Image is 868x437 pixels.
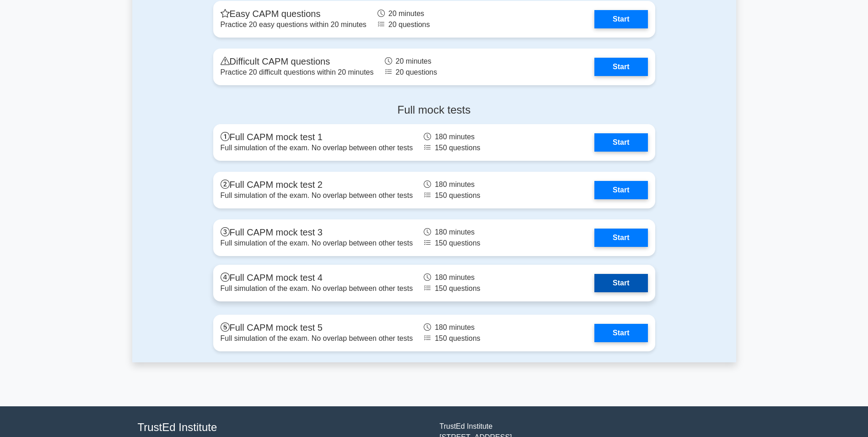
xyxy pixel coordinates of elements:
a: Start [594,58,647,76]
a: Start [594,324,647,342]
h4: Full mock tests [213,104,655,117]
a: Start [594,181,647,199]
a: Start [594,229,647,247]
a: Start [594,10,647,28]
a: Start [594,133,647,152]
h4: TrustEd Institute [138,421,429,434]
a: Start [594,274,647,292]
